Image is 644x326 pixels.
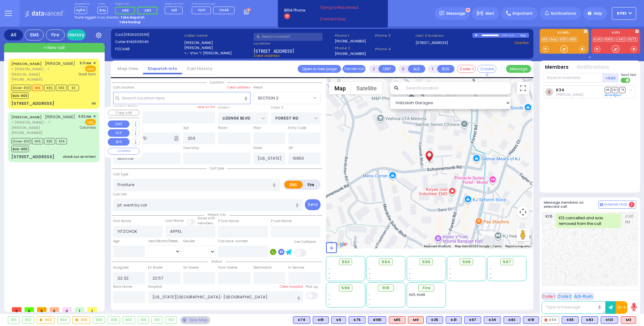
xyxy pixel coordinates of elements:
button: ALS [408,65,425,73]
label: Apt [183,126,189,131]
span: SECTION 2 [253,92,321,104]
button: COVERED [108,148,140,155]
div: ALS [389,316,405,324]
label: Assigned [113,265,129,270]
button: Internal Chat 2 [598,200,636,209]
span: M16 [32,85,43,91]
label: KJ EMS... [540,31,589,35]
div: K83 [581,316,598,324]
a: [PERSON_NAME] [11,115,42,120]
button: Copy call [108,110,140,116]
span: - [328,292,330,297]
span: K83 [44,138,55,144]
span: Joel Heilbrun [556,92,583,97]
span: [PERSON_NAME] [45,61,75,66]
img: comment-alt.png [600,203,603,206]
div: K82 [504,316,520,324]
div: BLS [581,316,598,324]
label: KJFD [591,31,640,35]
span: Driver-K101 [11,85,31,91]
label: Night unit [115,2,160,6]
label: Caller name [184,33,251,38]
a: Map View [113,66,143,72]
div: BLS [313,316,329,324]
div: BLS [293,316,310,324]
div: / [507,32,509,39]
label: Location Name [113,104,138,109]
button: Drag Pegman onto the map to open Street View [517,228,529,241]
a: [STREET_ADDRESS] [416,40,448,45]
img: Logo [25,9,67,17]
span: Bay [97,7,108,14]
span: Fire [422,285,430,291]
span: K34 [56,138,67,144]
label: Fire [302,181,320,189]
span: - [490,271,492,276]
button: BUS [108,138,129,146]
span: You're logged in as monitor. [74,15,119,20]
span: - [328,276,330,281]
div: K31 [446,316,462,324]
div: M15 [389,316,405,324]
span: BUS-903 [11,93,29,99]
strong: Take backup [119,20,141,24]
div: BLS [349,316,366,324]
a: History [67,29,85,40]
span: BUS-905 [11,146,29,152]
a: FD50 [603,37,614,42]
label: Pick up [306,284,318,289]
span: M3 [172,8,177,13]
div: [STREET_ADDRESS] [11,154,54,160]
div: 904 [58,317,70,323]
span: Phone 4 [375,46,413,52]
label: En Route [148,265,162,270]
button: Transfer call [343,65,366,73]
span: 0 [12,307,21,312]
span: Location [207,80,227,85]
span: - [490,276,492,281]
label: ITZCHAR [115,46,182,52]
button: Toggle fullscreen view [517,82,529,94]
div: 902 [22,317,34,323]
span: - [449,276,451,281]
label: Clear address [227,85,250,90]
span: ✕ [93,114,96,119]
button: ALS-Rush [573,292,594,300]
span: SECTION 2 [258,95,278,101]
div: 910 [138,317,149,323]
span: Internal Chat [604,202,628,207]
button: BUS [437,65,454,73]
label: First Name [113,219,131,224]
div: K18 [523,316,539,324]
label: Destination [253,265,272,270]
label: State [253,146,262,151]
span: 595 [422,259,431,265]
div: All [4,29,23,40]
div: FD11, FD46 [409,292,443,297]
a: Dispatch info [143,66,182,72]
div: 903 [37,317,54,323]
span: BRIA Phone [284,8,305,13]
span: FD46 [220,8,229,13]
span: - [409,266,411,271]
label: ZIP [288,146,293,151]
div: BLS [426,316,443,324]
span: EMS [85,66,96,72]
label: P First Name [218,219,239,224]
input: Search member [544,73,603,83]
input: Search location [402,82,511,94]
label: Cad: [115,32,182,37]
span: ✕ [93,61,96,66]
a: Use this [515,40,529,45]
img: red-radio-icon.svg [544,318,548,322]
button: UNIT [108,120,129,128]
label: Last Name [166,218,184,223]
a: FD72 [627,37,638,42]
span: K83 [145,8,151,13]
span: Send text [621,72,636,77]
div: BLS [446,316,462,324]
label: Save as POI [197,105,215,109]
button: Notifications [577,64,609,71]
span: 599 [341,285,350,291]
a: Connect Now [320,16,370,22]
